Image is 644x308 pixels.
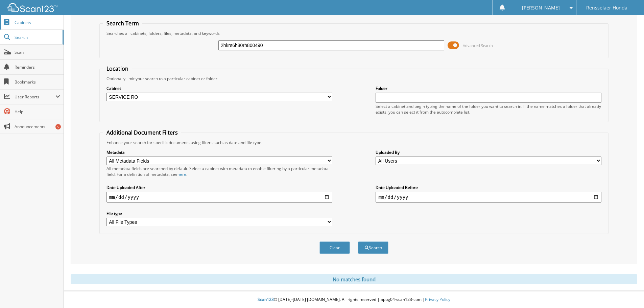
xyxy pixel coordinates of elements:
[103,129,181,136] legend: Additional Document Filters
[106,211,332,216] label: File type
[319,241,350,254] button: Clear
[103,65,132,72] legend: Location
[15,109,60,115] span: Help
[7,3,57,12] img: scan123-logo-white.svg
[15,34,59,40] span: Search
[586,6,627,10] span: Rensselaer Honda
[376,86,601,91] label: Folder
[106,149,332,155] label: Metadata
[376,192,601,203] input: end
[106,86,332,91] label: Cabinet
[358,241,388,254] button: Search
[106,185,332,190] label: Date Uploaded After
[177,171,186,177] a: here
[103,76,605,81] div: Optionally limit your search to a particular cabinet or folder
[103,20,142,27] legend: Search Term
[376,103,601,115] div: Select a cabinet and begin typing the name of the folder you want to search in. If the name match...
[610,276,644,308] iframe: Chat Widget
[64,291,644,308] div: © [DATE]-[DATE] [DOMAIN_NAME]. All rights reserved | appg04-scan123-com |
[376,149,601,155] label: Uploaded By
[55,124,61,129] div: 5
[425,297,450,302] a: Privacy Policy
[103,140,605,145] div: Enhance your search for specific documents using filters such as date and file type.
[522,6,560,10] span: [PERSON_NAME]
[106,192,332,203] input: start
[15,79,60,85] span: Bookmarks
[103,30,605,36] div: Searches all cabinets, folders, files, metadata, and keywords
[15,20,60,25] span: Cabinets
[15,124,60,129] span: Announcements
[106,166,332,177] div: All metadata fields are searched by default. Select a cabinet with metadata to enable filtering b...
[71,274,637,284] div: No matches found
[463,43,493,48] span: Advanced Search
[258,297,274,302] span: Scan123
[15,94,55,100] span: User Reports
[15,64,60,70] span: Reminders
[15,49,60,55] span: Scan
[376,185,601,190] label: Date Uploaded Before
